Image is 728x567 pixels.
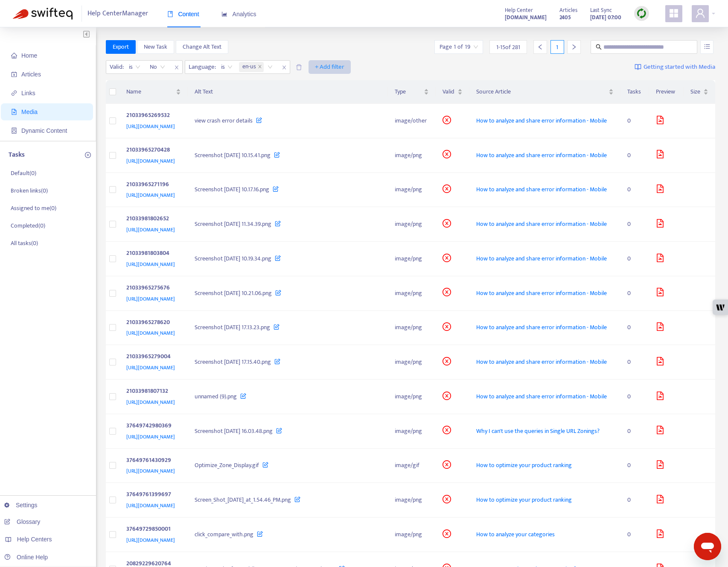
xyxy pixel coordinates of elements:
[627,116,642,126] div: 0
[4,502,38,509] a: Settings
[627,219,642,229] div: 0
[436,80,470,104] th: Valid
[656,460,664,469] span: file-image
[620,80,649,104] th: Tasks
[296,64,302,70] span: delete
[126,122,175,131] span: [URL][DOMAIN_NAME]
[656,357,664,365] span: file-image
[188,80,387,104] th: Alt Text
[476,219,607,229] span: How to analyze and share error information - Mobile
[113,42,129,52] span: Export
[627,530,642,539] div: 0
[388,138,436,173] td: image/png
[144,42,167,52] span: New Task
[195,357,271,367] span: Screenshot [DATE] 17.15.40.png
[195,426,273,436] span: Screenshot [DATE] 16.03.48.png
[21,90,35,96] span: Links
[242,62,256,72] span: en-us
[167,11,199,18] span: Content
[443,392,451,400] span: close-circle
[119,80,188,104] th: Name
[126,145,178,156] div: 21033965270428
[388,173,436,208] td: image/png
[21,71,41,78] span: Articles
[700,40,713,54] button: unordered-list
[195,116,253,126] span: view crash error details
[476,254,607,263] span: How to analyze and share error information - Mobile
[195,322,270,332] span: Screenshot [DATE] 17.13.23.png
[537,44,543,50] span: left
[476,288,607,298] span: How to analyze and share error information - Mobile
[656,288,664,296] span: file-image
[656,184,664,193] span: file-image
[694,533,721,560] iframe: Button to launch messaging window
[388,345,436,380] td: image/png
[635,60,715,74] a: Getting started with Media
[627,392,642,401] div: 0
[126,180,178,191] div: 21033965271196
[443,87,456,96] span: Valid
[559,13,571,22] strong: 2405
[443,529,451,538] span: close-circle
[17,536,52,543] span: Help Centers
[129,61,140,73] span: is
[443,460,451,469] span: close-circle
[221,11,227,17] span: area-chart
[627,427,642,436] div: 0
[126,87,175,96] span: Name
[13,8,73,20] img: Swifteq
[126,524,178,535] div: 37649729850001
[627,254,642,263] div: 0
[126,363,175,372] span: [URL][DOMAIN_NAME]
[126,501,175,510] span: [URL][DOMAIN_NAME]
[496,43,520,52] span: 1 - 15 of 281
[388,380,436,414] td: image/png
[505,12,547,22] a: [DOMAIN_NAME]
[684,80,715,104] th: Size
[11,169,36,178] p: Default ( 0 )
[126,352,178,363] div: 21033965279004
[126,318,178,329] div: 21033965278620
[388,449,436,483] td: image/gif
[11,53,17,58] span: home
[183,42,221,52] span: Change Alt Text
[443,426,451,434] span: close-circle
[388,517,436,552] td: image/png
[9,150,25,160] p: Tasks
[469,80,620,104] th: Source Article
[636,8,647,19] img: sync.dc5367851b00ba804db3.png
[126,225,175,234] span: [URL][DOMAIN_NAME]
[195,288,272,298] span: Screenshot [DATE] 10.21.06.png
[126,490,178,501] div: 37649761399697
[4,518,40,525] a: Glossary
[476,322,607,332] span: How to analyze and share error information - Mobile
[126,456,178,467] div: 37649761430929
[443,495,451,503] span: close-circle
[388,483,436,517] td: image/png
[476,116,607,126] span: How to analyze and share error information - Mobile
[21,108,38,115] span: Media
[388,414,436,449] td: image/png
[126,329,175,337] span: [URL][DOMAIN_NAME]
[126,157,175,165] span: [URL][DOMAIN_NAME]
[221,11,256,18] span: Analytics
[185,61,217,73] span: Language :
[590,6,612,15] span: Last Sync
[476,495,572,505] span: How to optimize your product ranking
[388,311,436,345] td: image/png
[258,64,262,70] span: close
[656,254,664,262] span: file-image
[476,357,607,367] span: How to analyze and share error information - Mobile
[126,421,178,432] div: 37649742980369
[656,219,664,228] span: file-image
[221,61,233,73] span: is
[11,186,48,195] p: Broken links ( 0 )
[443,116,451,124] span: close-circle
[126,433,175,441] span: [URL][DOMAIN_NAME]
[669,8,679,18] span: appstore
[4,554,48,561] a: Online Help
[443,322,451,331] span: close-circle
[11,221,45,230] p: Completed ( 0 )
[476,150,607,160] span: How to analyze and share error information - Mobile
[195,150,271,160] span: Screenshot [DATE] 10.15.41.png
